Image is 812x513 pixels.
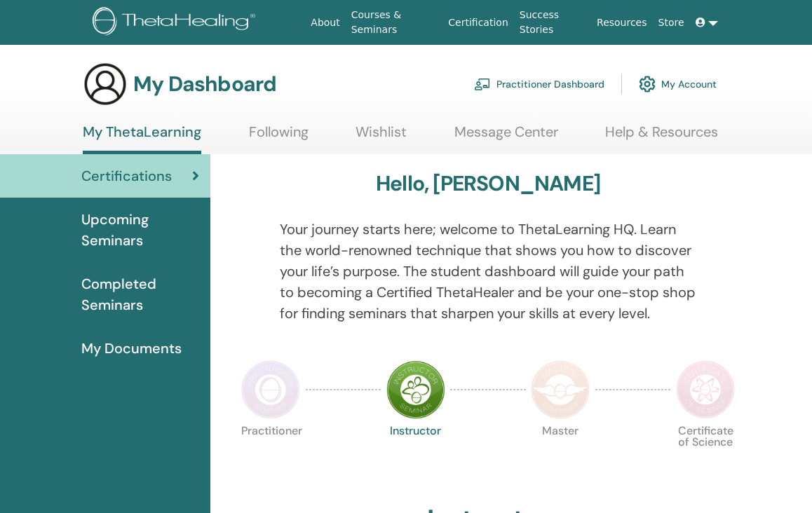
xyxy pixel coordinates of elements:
[356,123,407,151] a: Wishlist
[386,425,445,484] p: Instructor
[376,171,600,196] h3: Hello, [PERSON_NAME]
[81,209,199,251] span: Upcoming Seminars
[280,219,697,324] p: Your journey starts here; welcome to ThetaLearning HQ. Learn the world-renowned technique that sh...
[454,123,558,151] a: Message Center
[81,338,182,359] span: My Documents
[83,123,201,154] a: My ThetaLearning
[241,425,300,484] p: Practitioner
[249,123,309,151] a: Following
[531,425,590,484] p: Master
[93,7,260,39] img: logo.png
[346,2,443,43] a: Courses & Seminars
[605,123,718,151] a: Help & Resources
[133,71,276,97] h3: My Dashboard
[531,360,590,419] img: Master
[305,10,345,36] a: About
[639,72,656,96] img: cog.svg
[474,78,491,90] img: chalkboard-teacher.svg
[514,2,591,43] a: Success Stories
[442,10,513,36] a: Certification
[676,360,735,419] img: Certificate of Science
[386,360,445,419] img: Instructor
[639,69,717,100] a: My Account
[591,10,653,36] a: Resources
[81,165,172,186] span: Certifications
[241,360,300,419] img: Practitioner
[676,425,735,484] p: Certificate of Science
[653,10,690,36] a: Store
[83,62,128,107] img: generic-user-icon.jpg
[81,273,199,315] span: Completed Seminars
[474,69,604,100] a: Practitioner Dashboard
